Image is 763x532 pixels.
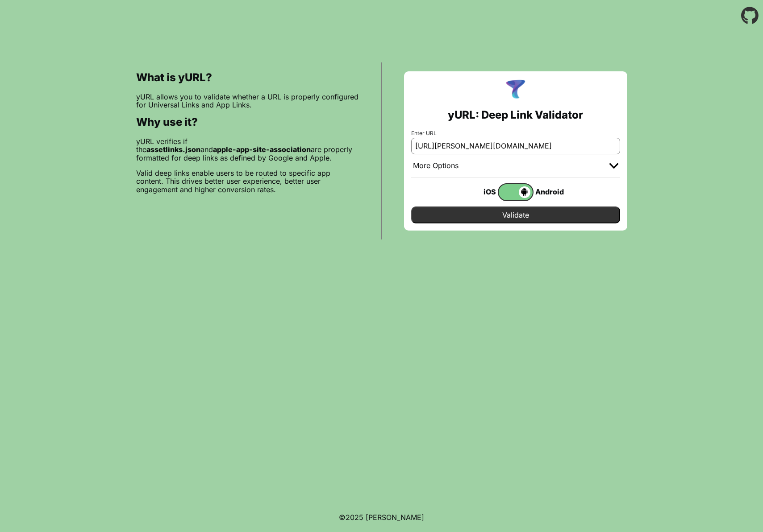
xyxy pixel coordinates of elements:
[448,109,583,121] h2: yURL: Deep Link Validator
[136,93,359,109] p: yURL allows you to validate whether a URL is properly configured for Universal Links and App Links.
[346,513,363,522] span: 2025
[504,78,527,102] img: yURL Logo
[339,503,424,532] footer: ©
[213,145,311,154] b: apple-app-site-association
[534,186,569,198] div: Android
[609,163,618,169] img: chevron
[136,116,359,128] h2: Why use it?
[366,513,424,522] a: Michael Ibragimchayev's Personal Site
[462,186,498,198] div: iOS
[136,137,359,162] p: yURL verifies if the and are properly formatted for deep links as defined by Google and Apple.
[136,71,359,84] h2: What is yURL?
[411,206,620,223] input: Validate
[136,169,359,194] p: Valid deep links enable users to be routed to specific app content. This drives better user exper...
[411,130,620,136] label: Enter URL
[411,138,620,154] input: e.g. https://app.chayev.com/xyx
[413,161,459,170] div: More Options
[146,145,200,154] b: assetlinks.json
